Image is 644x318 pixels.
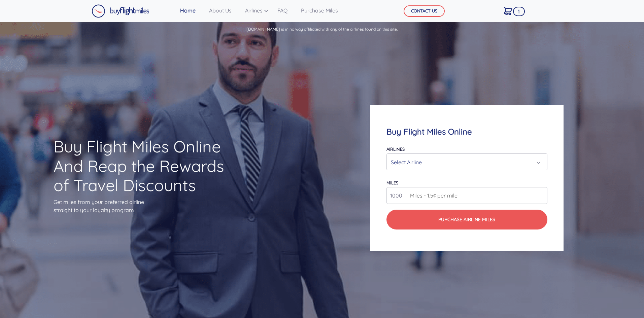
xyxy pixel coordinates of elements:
a: Home [177,4,198,17]
h4: Buy Flight Miles Online [386,127,547,137]
span: 1 [513,7,525,16]
a: FAQ [275,4,290,17]
a: Airlines [242,4,267,17]
a: About Us [206,4,234,17]
button: Purchase Airline Miles [386,210,547,229]
span: Miles - 1.5¢ per mile [407,191,457,200]
button: Select Airline [386,153,547,170]
label: miles [386,180,398,185]
img: Buy Flight Miles Logo [92,4,149,18]
button: CONTACT US [404,5,445,17]
a: 1 [501,4,515,18]
p: Get miles from your preferred airline straight to your loyalty program [54,198,236,214]
img: Cart [504,7,512,15]
a: Purchase Miles [298,4,341,17]
label: Airlines [386,146,405,152]
h1: Buy Flight Miles Online And Reap the Rewards of Travel Discounts [54,137,236,195]
div: Select Airline [391,156,539,169]
a: Buy Flight Miles Logo [92,3,149,20]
